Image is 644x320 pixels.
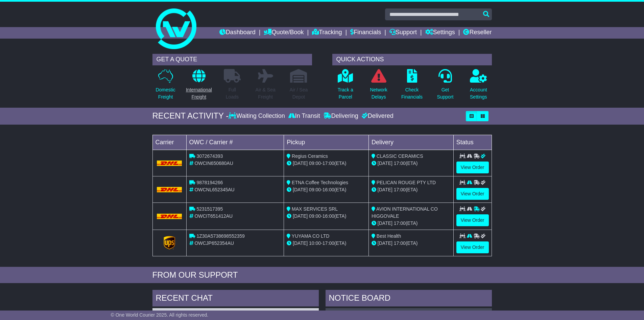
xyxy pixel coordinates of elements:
[157,161,182,166] img: DHL.png
[264,27,304,39] a: Quote/Book
[401,86,423,101] p: Check Financials
[292,206,338,212] span: MAX SERVICES SRL
[453,135,492,150] td: Status
[323,240,334,246] span: 17:00
[437,86,453,101] p: Get Support
[290,86,308,101] p: Air / Sea Depot
[186,69,212,104] a: InternationalFreight
[394,220,406,226] span: 17:00
[326,290,492,308] div: NOTICE BOARD
[456,241,489,253] a: View Order
[152,135,186,150] td: Carrier
[378,187,392,192] span: [DATE]
[470,86,487,101] p: Account Settings
[287,213,366,220] div: - (ETA)
[111,312,209,318] span: © One World Courier 2025. All rights reserved.
[337,69,354,104] a: Track aParcel
[456,214,489,226] a: View Order
[436,69,454,104] a: GetSupport
[229,112,286,120] div: Waiting Collection
[372,240,451,247] div: (ETA)
[368,135,453,150] td: Delivery
[196,206,223,212] span: 5231517395
[287,160,366,167] div: - (ETA)
[372,160,451,167] div: (ETA)
[196,153,223,159] span: 3072674393
[293,187,308,192] span: [DATE]
[152,270,492,280] div: FROM OUR SUPPORT
[394,187,406,192] span: 17:00
[309,240,321,246] span: 10:00
[194,240,234,246] span: OWCJP652354AU
[293,213,308,219] span: [DATE]
[309,161,321,166] span: 09:00
[309,213,321,219] span: 09:00
[194,213,233,219] span: OWCIT651412AU
[186,135,284,150] td: OWC / Carrier #
[322,112,360,120] div: Delivering
[370,86,387,101] p: Network Delays
[312,27,342,39] a: Tracking
[377,180,436,185] span: PELICAN ROUGE PTY LTD
[378,240,392,246] span: [DATE]
[157,187,182,192] img: DHL.png
[292,233,330,239] span: YUYAMA CO LTD
[256,86,276,101] p: Air & Sea Freight
[338,86,353,101] p: Track a Parcel
[389,27,417,39] a: Support
[287,240,366,247] div: - (ETA)
[378,161,392,166] span: [DATE]
[284,135,369,150] td: Pickup
[219,27,256,39] a: Dashboard
[323,161,334,166] span: 17:00
[292,153,328,159] span: Regius Ceramics
[401,69,423,104] a: CheckFinancials
[372,220,451,227] div: (ETA)
[156,86,175,101] p: Domestic Freight
[152,54,312,65] div: GET A QUOTE
[369,69,387,104] a: NetworkDelays
[372,206,438,219] span: AVION INTERNATIONAL CO HIGGOVALE
[332,54,492,65] div: QUICK ACTIONS
[377,233,401,239] span: Best Health
[394,240,406,246] span: 17:00
[456,162,489,173] a: View Order
[196,180,223,185] span: 9878194266
[287,186,366,193] div: - (ETA)
[287,112,322,120] div: In Transit
[152,111,229,121] div: RECENT ACTIVITY -
[164,236,175,250] img: GetCarrierServiceLogo
[456,188,489,200] a: View Order
[470,69,487,104] a: AccountSettings
[293,240,308,246] span: [DATE]
[194,161,233,166] span: OWCIN650680AU
[378,220,392,226] span: [DATE]
[394,161,406,166] span: 17:00
[152,290,319,308] div: RECENT CHAT
[157,214,182,219] img: DHL.png
[350,27,381,39] a: Financials
[224,86,241,101] p: Full Loads
[194,187,234,192] span: OWCNL652345AU
[292,180,348,185] span: ETNA Coffee Technologies
[372,186,451,193] div: (ETA)
[309,187,321,192] span: 09:00
[377,153,423,159] span: CLASSIC CERAMICS
[196,233,244,239] span: 1Z30A5738698552359
[425,27,455,39] a: Settings
[186,86,212,101] p: International Freight
[463,27,492,39] a: Reseller
[323,187,334,192] span: 16:00
[323,213,334,219] span: 16:00
[293,161,308,166] span: [DATE]
[155,69,175,104] a: DomesticFreight
[360,112,393,120] div: Delivered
